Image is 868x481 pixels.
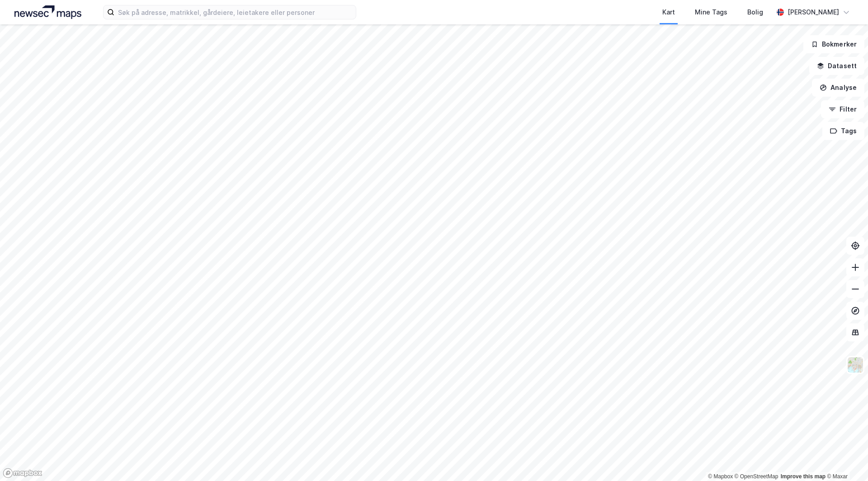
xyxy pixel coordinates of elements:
[847,356,864,374] img: Z
[781,473,826,480] a: Improve this map
[823,438,868,481] iframe: Chat Widget
[821,100,864,118] button: Filter
[788,7,839,18] div: [PERSON_NAME]
[695,7,727,18] div: Mine Tags
[114,5,356,19] input: Søk på adresse, matrikkel, gårdeiere, leietakere eller personer
[708,473,733,480] a: Mapbox
[803,35,864,53] button: Bokmerker
[809,57,864,75] button: Datasett
[735,473,778,480] a: OpenStreetMap
[822,122,864,140] button: Tags
[662,7,675,18] div: Kart
[14,5,81,19] img: logo.a4113a55bc3d86da70a041830d287a7e.svg
[812,79,864,97] button: Analyse
[747,7,763,18] div: Bolig
[3,468,42,478] a: Mapbox homepage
